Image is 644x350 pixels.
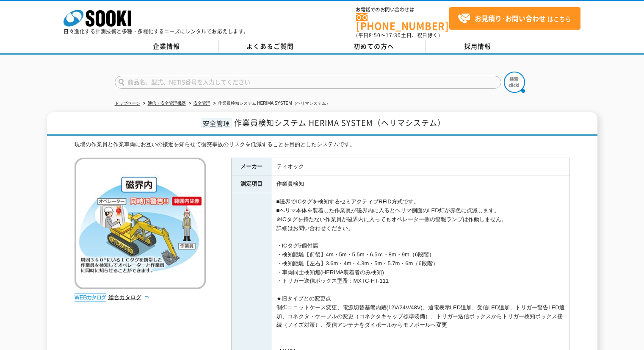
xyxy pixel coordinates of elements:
[115,76,501,89] input: 商品名、型式、NETIS番号を入力してください
[75,293,106,302] img: webカタログ
[386,31,401,39] span: 17:30
[458,12,571,25] span: はこちら
[231,158,272,175] th: メーカー
[426,40,530,53] a: 採用情報
[449,7,580,30] a: お見積り･お問い合わせはこちら
[115,101,140,106] a: トップページ
[108,294,150,300] a: 総合カタログ
[322,40,426,53] a: 初めての方へ
[115,40,218,53] a: 企業情報
[218,40,322,53] a: よくあるご質問
[475,13,546,23] strong: お見積り･お問い合わせ
[75,158,206,289] img: 作業員検知システム HERIMA SYSTEM（ヘリマシステム）
[234,117,445,128] span: 作業員検知システム HERIMA SYSTEM（ヘリマシステム）
[354,42,394,51] span: 初めての方へ
[356,7,449,12] span: お電話でのお問い合わせは
[193,101,210,106] a: 安全管理
[64,29,249,34] p: 日々進化する計測技術と多種・多様化するニーズにレンタルでお応えします。
[356,13,449,31] a: [PHONE_NUMBER]
[356,31,440,39] span: (平日 ～ 土日、祝日除く)
[75,140,570,149] div: 現場の作業員と作業車両にお互いの接近を知らせて衝突事故のリスクを低減することを目的としたシステムです。
[504,72,525,93] img: btn_search.png
[212,99,330,108] li: 作業員検知システム HERIMA SYSTEM（ヘリマシステム）
[369,31,381,39] span: 8:50
[272,175,569,193] td: 作業員検知
[201,118,232,128] span: 安全管理
[148,101,186,106] a: 通信・安全管理機器
[272,158,569,175] td: ティオック
[231,175,272,193] th: 測定項目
